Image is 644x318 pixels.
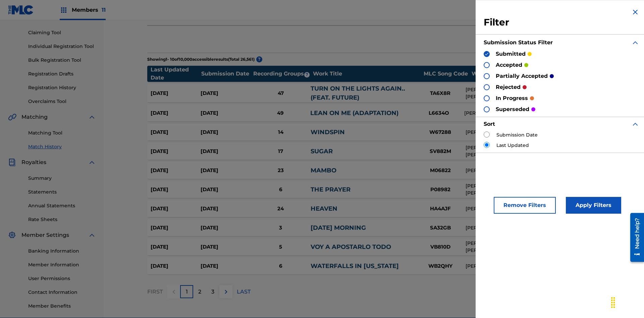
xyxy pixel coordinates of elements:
[415,205,466,213] div: HA4AJF
[484,121,495,127] strong: Sort
[151,167,201,174] div: [DATE]
[466,224,570,231] div: [PERSON_NAME], S BREEZY
[415,224,466,232] div: SA32GB
[251,167,311,174] div: 23
[251,148,311,155] div: 17
[466,240,570,254] div: [PERSON_NAME] [PERSON_NAME], [PERSON_NAME]
[415,90,466,97] div: TA6X8R
[102,7,106,13] span: 11
[496,50,526,58] p: submitted
[28,261,96,268] a: Member Information
[211,288,214,296] p: 3
[608,293,619,313] div: Drag
[311,186,351,193] a: THE PRAYER
[251,205,311,213] div: 24
[251,243,311,251] div: 5
[28,275,96,282] a: User Permissions
[496,142,529,149] label: Last Updated
[251,186,311,194] div: 6
[251,262,311,270] div: 6
[251,128,311,136] div: 14
[201,148,251,155] div: [DATE]
[472,70,579,78] div: Writers
[494,197,556,214] button: Remove Filters
[415,148,466,155] div: SV882M
[415,262,466,270] div: WB2QHY
[28,303,96,310] a: Member Benefits
[466,167,570,174] div: [PERSON_NAME], [PERSON_NAME]
[198,288,201,296] p: 2
[311,243,391,251] a: VOY A APOSTARLO TODO
[88,113,96,121] img: expand
[28,143,96,150] a: Match History
[251,90,311,97] div: 47
[151,243,201,251] div: [DATE]
[311,224,366,231] a: [DATE] MORNING
[28,175,96,182] a: Summary
[60,6,68,14] img: Top Rightsholders
[466,205,570,212] div: [PERSON_NAME], [PERSON_NAME]
[151,262,201,270] div: [DATE]
[201,205,251,213] div: [DATE]
[415,243,466,251] div: VB810D
[201,224,251,232] div: [DATE]
[151,90,201,97] div: [DATE]
[237,288,251,296] p: LAST
[466,86,570,100] div: [PERSON_NAME], [PERSON_NAME] [PERSON_NAME], [PERSON_NAME] [PERSON_NAME], [PERSON_NAME], [PERSON_N...
[311,128,345,136] a: WINDSPIN
[304,72,310,77] span: ?
[28,129,96,137] a: Matching Tool
[610,286,644,318] iframe: Chat Widget
[311,167,336,174] a: MAMBO
[151,148,201,155] div: [DATE]
[8,158,16,166] img: Royalties
[72,6,106,14] span: Members
[201,70,252,78] div: Submission Date
[484,39,553,46] strong: Submission Status Filter
[415,128,466,136] div: W67288
[201,262,251,270] div: [DATE]
[201,186,251,194] div: [DATE]
[28,29,96,36] a: Claiming Tool
[28,202,96,209] a: Annual Statements
[201,109,251,117] div: [DATE]
[151,186,201,194] div: [DATE]
[251,224,311,232] div: 3
[464,110,568,117] div: [PERSON_NAME]
[251,109,311,117] div: 49
[496,105,529,113] p: superseded
[313,70,420,78] div: Work Title
[311,205,337,212] a: HEAVEN
[88,231,96,239] img: expand
[151,224,201,232] div: [DATE]
[28,57,96,64] a: Bulk Registration Tool
[201,90,251,97] div: [DATE]
[8,5,34,15] img: MLC Logo
[496,83,521,91] p: rejected
[414,109,464,117] div: L6634O
[496,131,538,139] label: Submission Date
[310,109,398,117] a: LEAN ON ME (ADAPTATION)
[151,66,201,82] div: Last Updated Date
[28,70,96,77] a: Registration Drafts
[201,243,251,251] div: [DATE]
[21,158,46,166] span: Royalties
[8,113,16,121] img: Matching
[631,8,639,16] img: close
[28,98,96,105] a: Overclaims Tool
[484,16,639,29] h3: Filter
[466,144,570,158] div: [PERSON_NAME], [PERSON_NAME] [PERSON_NAME] [PERSON_NAME]
[496,94,528,102] p: in progress
[484,52,489,56] img: checkbox
[466,263,570,270] div: [PERSON_NAME]
[625,210,644,265] iframe: Resource Center
[21,113,48,121] span: Matching
[222,288,230,296] img: right
[631,39,639,47] img: expand
[252,70,313,78] div: Recording Groups
[566,197,621,214] button: Apply Filters
[147,56,255,62] p: Showing 1 - 10 of 10,000 accessible results (Total 26,561 )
